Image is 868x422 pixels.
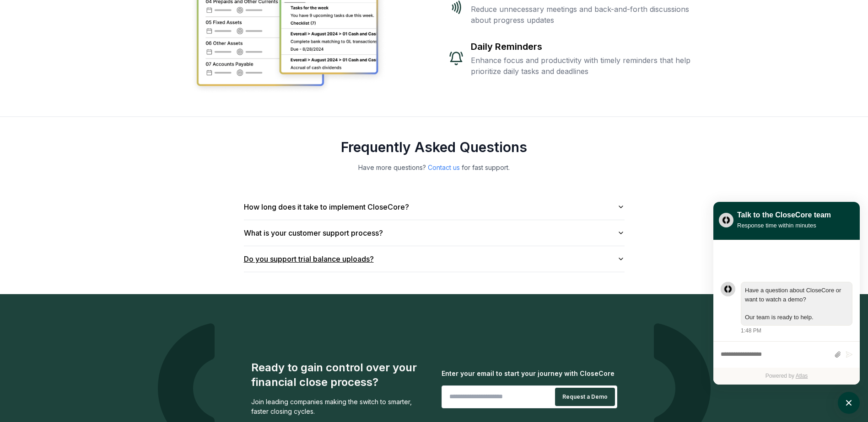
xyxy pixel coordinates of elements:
button: Do you support trial balance uploads? [244,246,625,272]
p: Have more questions? for fast support. [280,163,588,172]
div: atlas-window [713,202,860,385]
a: Atlas [796,373,808,379]
div: atlas-message [721,282,852,335]
div: Reduce unnecessary meetings and back-and-forth discussions about progress updates [471,4,711,26]
div: Ready to gain control over your financial close process? [251,360,427,390]
div: atlas-message-bubble [741,282,852,326]
div: atlas-composer [721,346,852,363]
button: What is your customer support process? [244,220,625,246]
div: Response time within minutes [737,221,831,230]
div: atlas-message-author-avatar [721,282,735,296]
button: atlas-launcher [838,392,860,414]
div: Talk to the CloseCore team [737,210,831,221]
button: How long does it take to implement CloseCore? [244,194,625,220]
button: Request a Demo [555,388,615,406]
div: Enter your email to start your journey with CloseCore [442,369,617,378]
div: 1:48 PM [741,327,761,335]
img: yblje5SQxOoZuw2TcITt_icon.png [719,213,733,227]
div: Enhance focus and productivity with timely reminders that help prioritize daily tasks and deadlines [471,55,711,77]
div: atlas-ticket [713,240,860,385]
div: Daily Reminders [471,40,711,53]
button: Attach files by clicking or dropping files here [834,351,841,359]
div: Join leading companies making the switch to smarter, faster closing cycles. [251,397,427,416]
h2: Frequently Asked Questions [244,139,625,155]
button: Contact us [428,163,460,172]
div: Thursday, September 4, 1:48 PM [741,282,852,335]
div: Powered by [713,368,860,385]
div: atlas-message-text [745,286,848,322]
